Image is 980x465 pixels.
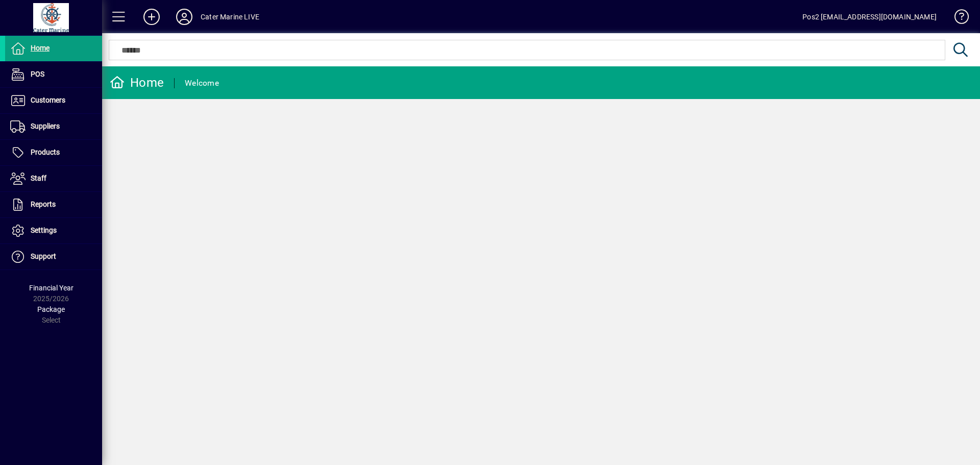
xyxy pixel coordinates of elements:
[31,200,56,208] span: Reports
[37,305,65,313] span: Package
[31,122,60,130] span: Suppliers
[135,8,168,26] button: Add
[185,75,219,91] div: Welcome
[5,192,102,217] a: Reports
[31,96,65,104] span: Customers
[5,140,102,165] a: Products
[5,218,102,243] a: Settings
[31,174,46,182] span: Staff
[31,44,50,52] span: Home
[5,88,102,113] a: Customers
[5,62,102,87] a: POS
[5,114,102,139] a: Suppliers
[201,9,259,25] div: Cater Marine LIVE
[110,75,164,91] div: Home
[168,8,201,26] button: Profile
[947,2,967,35] a: Knowledge Base
[802,9,937,25] div: Pos2 [EMAIL_ADDRESS][DOMAIN_NAME]
[31,252,56,260] span: Support
[31,226,57,234] span: Settings
[5,166,102,191] a: Staff
[31,70,44,78] span: POS
[31,148,60,156] span: Products
[5,244,102,270] a: Support
[29,284,73,292] span: Financial Year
